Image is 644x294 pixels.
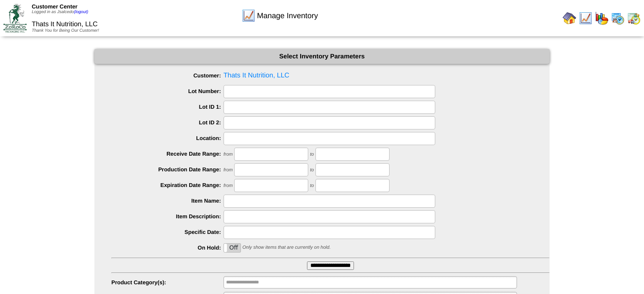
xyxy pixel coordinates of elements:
[111,166,224,173] label: Production Date Range:
[111,104,224,110] label: Lot ID 1:
[224,152,233,157] span: from
[111,229,224,235] label: Specific Date:
[111,279,224,286] label: Product Category(s):
[627,11,641,25] img: calendarinout.gif
[579,11,592,25] img: line_graph.gif
[224,168,233,173] span: from
[111,88,224,94] label: Lot Number:
[32,10,88,14] span: Logged in as Jsalcedo
[3,4,27,32] img: ZoRoCo_Logo(Green%26Foil)%20jpg.webp
[563,11,576,25] img: home.gif
[32,28,99,33] span: Thank You for Being Our Customer!
[224,243,241,253] div: OnOff
[224,183,233,188] span: from
[242,245,330,250] span: Only show items that are currently on hold.
[257,11,318,20] span: Manage Inventory
[111,119,224,126] label: Lot ID 2:
[111,245,224,251] label: On Hold:
[310,168,314,173] span: to
[111,69,550,82] span: Thats It Nutrition, LLC
[310,152,314,157] span: to
[310,183,314,188] span: to
[111,135,224,141] label: Location:
[111,151,224,157] label: Receive Date Range:
[242,9,255,22] img: line_graph.gif
[111,182,224,188] label: Expiration Date Range:
[94,49,550,64] div: Select Inventory Parameters
[111,198,224,204] label: Item Name:
[611,11,625,25] img: calendarprod.gif
[74,10,88,14] a: (logout)
[32,21,98,28] span: Thats It Nutrition, LLC
[595,11,608,25] img: graph.gif
[224,244,240,252] label: Off
[111,213,224,220] label: Item Description:
[32,3,77,10] span: Customer Center
[111,72,224,79] label: Customer:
